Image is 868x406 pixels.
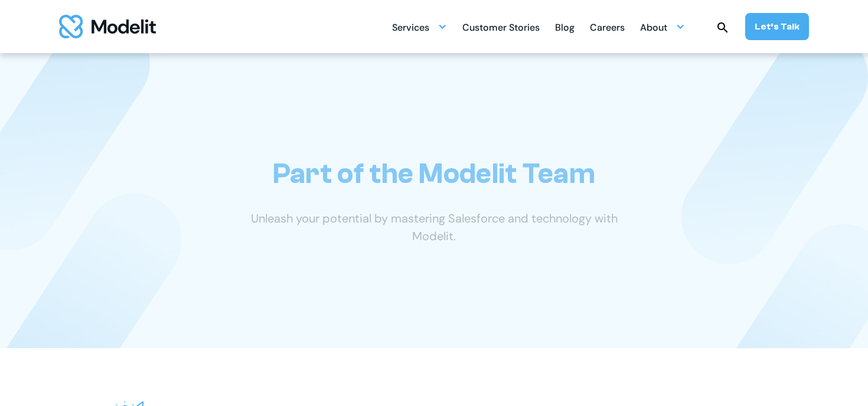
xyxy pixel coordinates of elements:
[273,157,595,191] h1: Part of the Modelit Team
[462,15,540,38] a: Customer Stories
[590,15,625,38] a: Careers
[230,209,638,245] p: Unleash your potential by mastering Salesforce and technology with Modelit.
[59,15,156,38] a: home
[392,17,429,40] div: Services
[555,17,575,40] div: Blog
[392,15,447,38] div: Services
[745,13,809,40] a: Let’s Talk
[640,17,667,40] div: About
[590,17,625,40] div: Careers
[755,20,800,33] div: Let’s Talk
[462,17,540,40] div: Customer Stories
[640,15,685,38] div: About
[59,15,156,38] img: modelit logo
[555,15,575,38] a: Blog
